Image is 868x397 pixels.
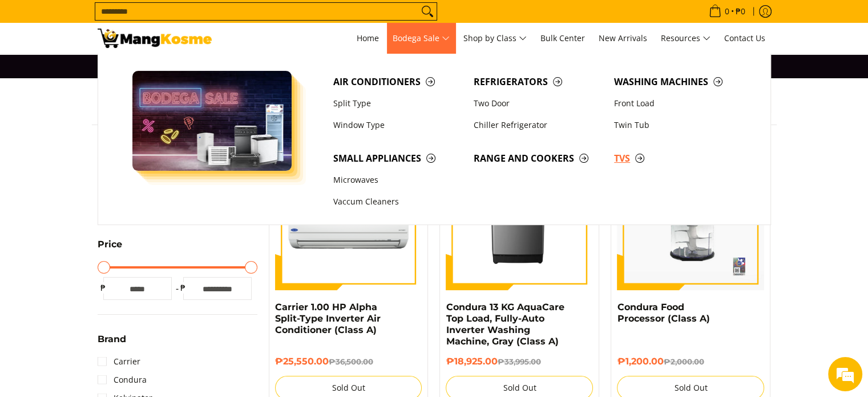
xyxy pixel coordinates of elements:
a: Chiller Refrigerator [468,114,608,136]
span: Contact Us [724,33,765,43]
a: Split Type [328,93,468,114]
h6: ₱18,925.00 [446,356,593,367]
a: Front Load [608,93,749,114]
a: Window Type [328,114,468,136]
span: Washing Machines [614,75,743,89]
a: Vaccum Cleaners [328,191,468,213]
span: TVs [614,151,743,166]
a: Contact Us [718,23,771,54]
del: ₱33,995.00 [497,357,540,366]
span: Small Appliances [333,151,462,166]
span: Shop by Class [463,31,527,46]
img: Bodega Sale [132,71,292,171]
a: Range and Cookers [468,147,608,169]
span: Air Conditioners [333,75,462,89]
a: Home [351,23,385,54]
span: ₱0 [734,7,747,15]
a: New Arrivals [593,23,653,54]
del: ₱2,000.00 [663,357,704,366]
a: Microwaves [328,169,468,191]
span: Bulk Center [540,33,585,43]
a: Washing Machines [608,71,749,93]
div: Chat with us now [59,64,192,79]
summary: Open [98,240,122,258]
h6: ₱25,550.00 [275,356,422,367]
div: Minimize live chat window [187,6,215,33]
a: Twin Tub [608,114,749,136]
span: Brand [98,335,126,344]
a: Carrier 1.00 HP Alpha Split-Type Inverter Air Conditioner (Class A) [275,302,381,335]
a: Bulk Center [535,23,591,54]
span: Home [357,33,379,43]
a: Small Appliances [328,147,468,169]
span: ₱ [98,282,109,294]
span: Refrigerators [474,75,603,89]
a: Carrier [98,352,140,371]
h6: ₱1,200.00 [617,356,764,367]
textarea: Type your message and hit 'Enter' [6,271,217,311]
a: Condura 13 KG AquaCare Top Load, Fully-Auto Inverter Washing Machine, Gray (Class A) [446,302,564,347]
span: New Arrivals [599,33,647,43]
img: Class A | Page 3 | Mang Kosme [98,29,212,48]
span: Bodega Sale [393,31,450,46]
span: Price [98,240,122,249]
nav: Main Menu [223,23,771,54]
a: Two Door [468,93,608,114]
a: Resources [655,23,716,54]
a: Shop by Class [458,23,532,54]
span: 0 [723,7,731,15]
a: TVs [608,147,749,169]
span: Resources [661,31,710,46]
span: We're online! [66,123,158,239]
del: ₱36,500.00 [329,357,373,366]
a: Bodega Sale [387,23,455,54]
a: Refrigerators [468,71,608,93]
span: ₱ [177,282,189,294]
span: • [705,5,749,18]
button: Search [418,3,437,20]
summary: Open [98,335,126,352]
span: Range and Cookers [474,151,603,166]
a: Condura [98,371,147,389]
a: Condura Food Processor (Class A) [617,302,709,324]
a: Air Conditioners [328,71,468,93]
